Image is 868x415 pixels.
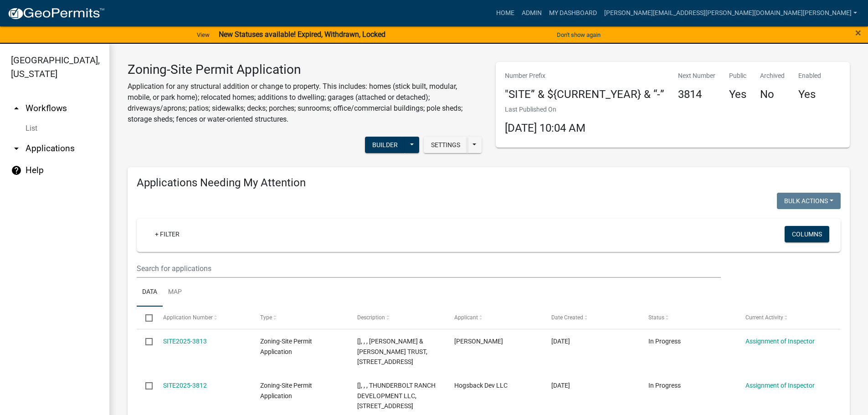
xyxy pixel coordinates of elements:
[678,71,715,81] p: Next Number
[545,5,601,22] a: My Dashboard
[137,176,841,190] h4: Applications Needing My Attention
[493,5,518,22] a: Home
[454,382,508,389] span: Hogsback Dev LLC
[148,226,187,242] a: + Filter
[518,5,545,22] a: Admin
[505,88,664,101] h4: "SITE” & ${CURRENT_YEAR} & “-”
[163,278,187,307] a: Map
[128,81,482,125] p: Application for any structural addition or change to property. This includes: homes (stick built,...
[551,338,570,345] span: 08/21/2025
[163,382,207,389] a: SITE2025-3812
[760,88,785,101] h4: No
[357,382,436,410] span: [], , , THUNDERBOLT RANCH DEVELOPMENT LLC, 13390 THUNDERBOLT RANCH RD UNIT 19
[648,382,681,389] span: In Progress
[505,122,586,134] span: [DATE] 10:04 AM
[553,27,604,42] button: Don't show again
[745,338,815,345] a: Assignment of Inspector
[745,314,783,321] span: Current Activity
[128,62,482,77] h3: Zoning-Site Permit Application
[760,71,785,81] p: Archived
[137,307,154,328] datatable-header-cell: Select
[505,105,586,114] p: Last Published On
[777,193,841,209] button: Bulk Actions
[11,165,22,176] i: help
[601,5,861,22] a: [PERSON_NAME][EMAIL_ADDRESS][PERSON_NAME][DOMAIN_NAME][PERSON_NAME]
[678,88,715,101] h4: 3814
[163,314,213,321] span: Application Number
[193,27,213,42] a: View
[219,30,385,39] strong: New Statuses available! Expired, Withdrawn, Locked
[11,103,22,114] i: arrow_drop_up
[137,259,721,278] input: Search for applications
[648,314,664,321] span: Status
[454,338,503,345] span: Joanna Callahan
[260,382,312,400] span: Zoning-Site Permit Application
[11,143,22,154] i: arrow_drop_down
[745,382,815,389] a: Assignment of Inspector
[251,307,348,328] datatable-header-cell: Type
[154,307,251,328] datatable-header-cell: Application Number
[163,338,207,345] a: SITE2025-3813
[357,314,385,321] span: Description
[737,307,834,328] datatable-header-cell: Current Activity
[543,307,640,328] datatable-header-cell: Date Created
[551,314,583,321] span: Date Created
[785,226,829,242] button: Columns
[505,71,664,81] p: Number Prefix
[365,137,405,153] button: Builder
[357,338,427,366] span: [], , , BRADLEY R & JOANNA CALLAHAN TRUST, 11911 FERN BEACH DR
[551,382,570,389] span: 08/21/2025
[729,88,746,101] h4: Yes
[446,307,543,328] datatable-header-cell: Applicant
[640,307,737,328] datatable-header-cell: Status
[260,314,272,321] span: Type
[855,27,861,38] button: Close
[349,307,446,328] datatable-header-cell: Description
[855,26,861,39] span: ×
[260,338,312,355] span: Zoning-Site Permit Application
[798,71,821,81] p: Enabled
[648,338,681,345] span: In Progress
[798,88,821,101] h4: Yes
[454,314,478,321] span: Applicant
[424,137,467,153] button: Settings
[729,71,746,81] p: Public
[137,278,163,307] a: Data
